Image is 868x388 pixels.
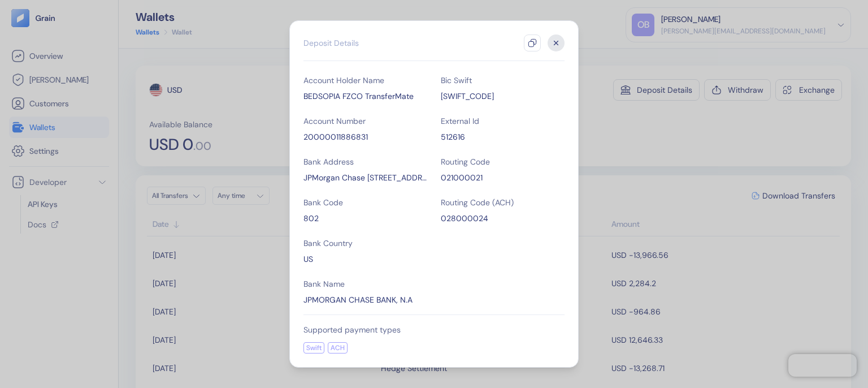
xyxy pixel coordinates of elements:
[303,213,427,224] div: 802
[303,294,427,305] div: JPMORGAN CHASE BANK, N.A
[441,90,565,102] div: CHASUS33
[303,278,427,290] div: Bank Name
[441,172,565,183] div: 021000021
[303,172,427,183] div: JPMorgan Chase 383 Madison Ave, New York, NY, 10017, USA
[441,131,565,143] div: 512616
[303,115,427,127] div: Account Number
[328,342,348,353] div: ACH
[303,90,427,102] div: BEDSOPIA FZCO TransferMate
[303,238,427,249] div: Bank Country
[303,342,324,353] div: Swift
[303,37,359,49] div: Deposit Details
[303,131,427,143] div: 20000011886831
[303,197,427,208] div: Bank Code
[303,75,427,86] div: Account Holder Name
[441,213,565,224] div: 028000024
[303,253,427,265] div: US
[441,156,565,167] div: Routing Code
[303,324,565,335] div: Supported payment types
[441,75,565,86] div: Bic Swift
[303,156,427,167] div: Bank Address
[441,197,565,208] div: Routing Code (ACH)
[441,115,565,127] div: External Id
